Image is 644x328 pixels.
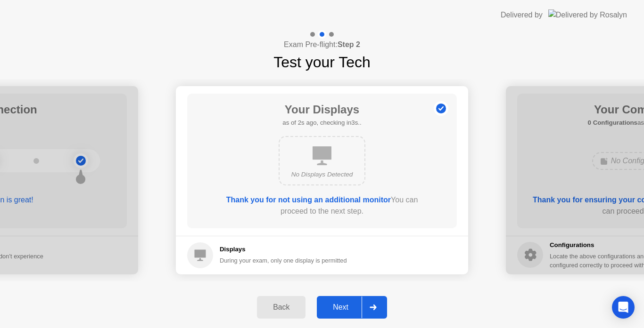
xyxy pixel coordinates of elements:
[317,296,387,319] button: Next
[220,245,347,254] h5: Displays
[220,256,347,265] div: During your exam, only one display is permitted
[501,9,543,21] div: Delivered by
[282,101,361,118] h1: Your Displays
[226,196,391,204] b: Thank you for not using an additional monitor
[612,296,635,319] div: Open Intercom Messenger
[214,194,430,217] div: You can proceed to the next step.
[338,40,360,48] b: Step 2
[320,303,362,312] div: Next
[284,39,360,50] h4: Exam Pre-flight:
[273,51,371,73] h1: Test your Tech
[287,170,357,179] div: No Displays Detected
[260,303,303,312] div: Back
[548,9,627,20] img: Delivered by Rosalyn
[257,296,305,319] button: Back
[282,118,361,128] h5: as of 2s ago, checking in3s..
